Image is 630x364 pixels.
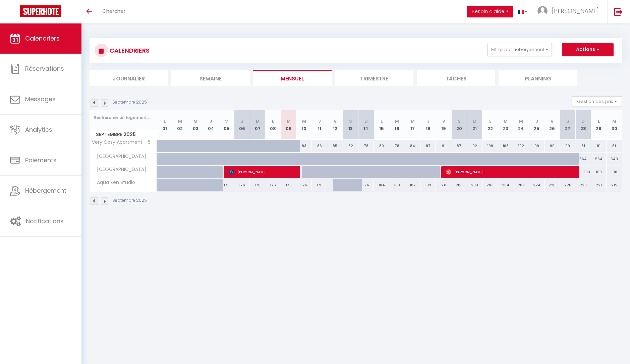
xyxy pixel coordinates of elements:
div: 226 [560,179,575,191]
th: 03 [188,110,203,140]
span: Notifications [26,217,64,225]
th: 20 [451,110,467,140]
th: 29 [591,110,607,140]
abbr: D [473,118,476,124]
button: Gestion des prix [572,96,622,106]
div: 176 [358,179,374,191]
abbr: V [334,118,337,124]
span: Septembre 2025 [90,130,157,139]
span: Réservations [25,64,64,73]
th: 23 [498,110,513,140]
div: 187 [405,179,420,191]
abbr: D [581,118,585,124]
span: [PERSON_NAME] [552,7,599,15]
div: 85 [327,140,343,152]
abbr: V [225,118,228,124]
li: Journalier [90,70,168,86]
li: Planning [499,70,577,86]
div: 228 [545,179,560,191]
abbr: J [535,118,538,124]
span: Chercher [102,7,125,14]
abbr: L [272,118,274,124]
abbr: S [349,118,352,124]
th: 27 [560,110,575,140]
div: 176 [281,179,296,191]
span: Hébergement [25,186,66,195]
div: 78 [389,140,405,152]
abbr: M [302,118,306,124]
abbr: M [178,118,182,124]
span: Calendriers [25,34,60,43]
th: 14 [358,110,374,140]
p: Septembre 2025 [112,99,147,106]
abbr: V [442,118,445,124]
abbr: J [318,118,321,124]
abbr: J [210,118,212,124]
abbr: L [598,118,600,124]
button: Besoin d'aide ? [467,6,513,17]
div: 215 [607,179,622,191]
th: 05 [219,110,234,140]
div: 220 [575,179,591,191]
button: Filtrer par hébergement [488,43,552,56]
th: 19 [436,110,451,140]
abbr: V [551,118,554,124]
li: Mensuel [253,70,332,86]
div: 176 [296,179,312,191]
th: 12 [327,110,343,140]
abbr: M [504,118,508,124]
span: Very Cosy Apartment - 5mn Metro [91,140,158,145]
abbr: M [287,118,291,124]
span: [PERSON_NAME] [229,166,296,178]
li: Trimestre [335,70,413,86]
th: 24 [513,110,529,140]
button: Actions [562,43,614,56]
th: 10 [296,110,312,140]
abbr: M [411,118,415,124]
div: 176 [234,179,250,191]
span: Paiements [25,156,57,164]
div: 81 [591,140,607,152]
abbr: S [240,118,243,124]
abbr: L [381,118,383,124]
th: 09 [281,110,296,140]
th: 06 [234,110,250,140]
th: 26 [545,110,560,140]
div: 224 [529,179,545,191]
div: 189 [389,179,405,191]
div: 82 [343,140,358,152]
div: 564 [575,153,591,165]
abbr: M [395,118,399,124]
abbr: S [566,118,569,124]
th: 15 [374,110,389,140]
div: 92 [467,140,482,152]
abbr: M [612,118,616,124]
div: 87 [420,140,436,152]
div: 78 [358,140,374,152]
th: 08 [265,110,281,140]
div: 540 [607,153,622,165]
span: [GEOGRAPHIC_DATA] [91,153,148,160]
div: 199 [420,179,436,191]
div: 208 [451,179,467,191]
th: 30 [607,110,622,140]
div: 91 [436,140,451,152]
th: 18 [420,110,436,140]
span: Messages [25,95,56,103]
th: 16 [389,110,405,140]
div: 103 [575,166,591,178]
th: 13 [343,110,358,140]
abbr: L [489,118,491,124]
div: 209 [513,179,529,191]
img: Super Booking [20,5,61,17]
div: 86 [312,140,327,152]
div: 99 [560,140,575,152]
div: 99 [529,140,545,152]
span: [GEOGRAPHIC_DATA] [91,166,148,173]
abbr: L [164,118,166,124]
div: 83 [296,140,312,152]
div: 109 [482,140,498,152]
th: 22 [482,110,498,140]
th: 07 [250,110,265,140]
h3: CALENDRIERS [108,43,150,58]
